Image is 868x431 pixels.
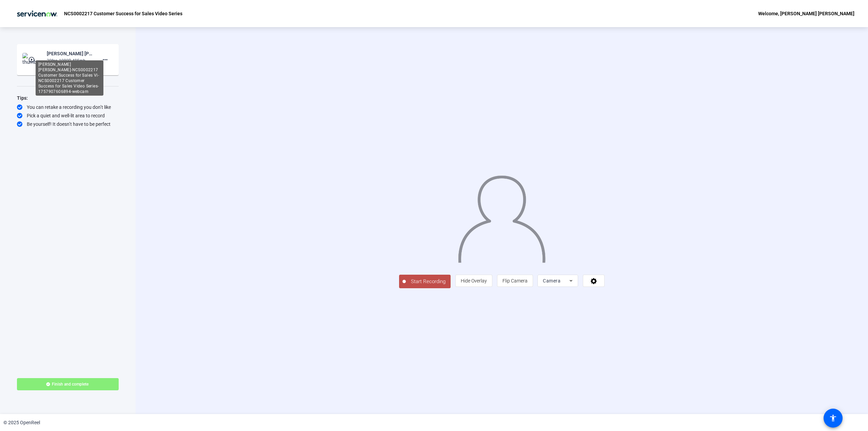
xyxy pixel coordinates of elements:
img: thumb-nail [22,53,42,66]
span: Flip Camera [502,278,528,283]
div: Tips: [17,94,119,102]
span: Finish and complete [52,381,88,387]
div: Be yourself! It doesn’t have to be perfect [17,121,119,128]
span: Start Recording [406,278,451,286]
button: Start Recording [399,275,451,288]
button: Hide Overlay [455,275,492,287]
span: Camera [543,278,560,283]
div: Pick a quiet and well-lit area to record [17,112,119,119]
span: Hide Overlay [461,278,487,283]
div: Welcome, [PERSON_NAME] [PERSON_NAME] [758,9,854,18]
mat-icon: play_circle_outline [28,56,36,63]
div: © 2025 OpenReel [3,419,40,426]
mat-icon: more_horiz [101,56,109,64]
button: Finish and complete [17,378,119,390]
div: [PERSON_NAME] [PERSON_NAME]-NCS0002217 Customer Success for Sales Vi-NCS0002217 Customer Success ... [47,50,92,58]
img: overlay [457,170,546,263]
div: You can retake a recording you don’t like [17,104,119,111]
div: [PERSON_NAME] [PERSON_NAME]-NCS0002217 Customer Success for Sales Vi-NCS0002217 Customer Success ... [36,60,103,96]
img: OpenReel logo [14,7,61,20]
p: NCS0002217 Customer Success for Sales Video Series [64,9,182,18]
mat-icon: accessibility [829,414,837,422]
button: Flip Camera [497,275,533,287]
